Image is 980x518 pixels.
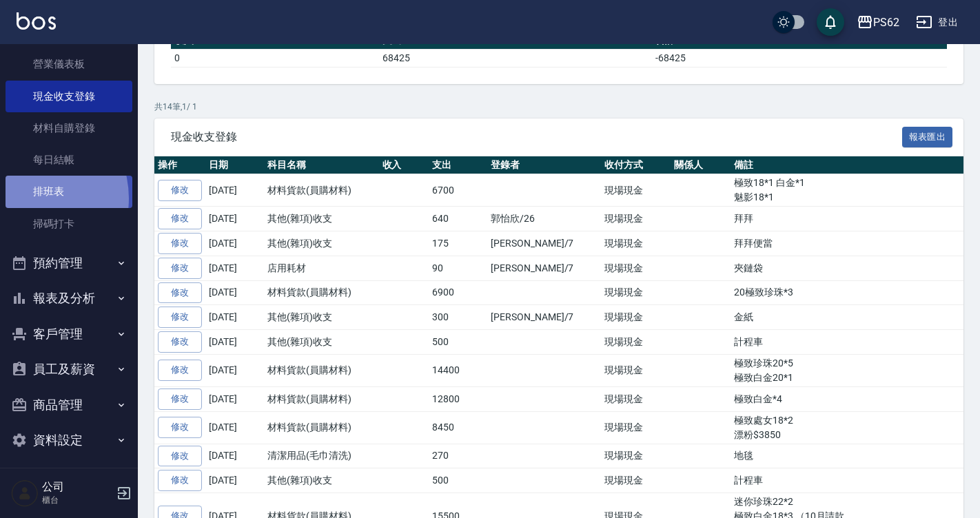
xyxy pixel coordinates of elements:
a: 現金收支登錄 [6,81,132,112]
td: 郭怡欣/26 [487,207,601,231]
a: 材料自購登錄 [6,112,132,144]
a: 報表匯出 [902,129,953,143]
button: 報表匯出 [902,127,953,148]
td: 材料貨款(員購材料) [264,411,379,444]
a: 修改 [158,388,202,410]
td: 其他(雜項)收支 [264,330,379,355]
td: 現場現金 [601,256,671,280]
img: Person [11,479,39,507]
td: 現場現金 [601,207,671,231]
td: [DATE] [205,354,264,386]
td: 現場現金 [601,305,671,330]
a: 掃碼打卡 [6,208,132,240]
td: 其他(雜項)收支 [264,468,379,493]
a: 修改 [158,208,202,229]
th: 收付方式 [601,156,671,174]
td: [DATE] [205,386,264,411]
button: 報表及分析 [6,280,132,316]
td: [DATE] [205,305,264,330]
td: [DATE] [205,207,264,231]
td: 材料貨款(員購材料) [264,386,379,411]
td: 材料貨款(員購材料) [264,280,379,305]
td: [PERSON_NAME]/7 [487,231,601,256]
h5: 公司 [42,480,112,494]
td: 12800 [429,386,487,411]
td: 材料貨款(員購材料) [264,354,379,386]
a: 修改 [158,417,202,438]
td: 現場現金 [601,280,671,305]
button: 商品管理 [6,387,132,423]
a: 修改 [158,331,202,353]
span: 現金收支登錄 [171,130,902,144]
a: 修改 [158,446,202,467]
td: 清潔用品(毛巾清洗) [264,444,379,468]
a: 修改 [158,470,202,491]
p: 共 14 筆, 1 / 1 [154,101,963,113]
td: 其他(雜項)收支 [264,207,379,231]
td: [DATE] [205,468,264,493]
td: 現場現金 [601,386,671,411]
td: 6900 [429,280,487,305]
td: 現場現金 [601,468,671,493]
td: 175 [429,231,487,256]
a: 修改 [158,258,202,279]
td: 8450 [429,411,487,444]
td: -68425 [652,49,947,67]
td: 640 [429,207,487,231]
a: 排班表 [6,176,132,207]
button: 資料設定 [6,422,132,458]
td: 90 [429,256,487,280]
a: 修改 [158,233,202,254]
td: 270 [429,444,487,468]
td: 現場現金 [601,330,671,355]
td: 300 [429,305,487,330]
td: 500 [429,468,487,493]
td: 其他(雜項)收支 [264,231,379,256]
td: 68425 [379,49,652,67]
th: 科目名稱 [264,156,379,174]
td: 現場現金 [601,444,671,468]
button: 登出 [910,10,963,35]
button: PS62 [851,8,905,37]
td: 14400 [429,354,487,386]
td: [PERSON_NAME]/7 [487,256,601,280]
a: 修改 [158,282,202,304]
td: 0 [171,49,379,67]
td: [DATE] [205,256,264,280]
img: Logo [17,12,56,30]
td: [DATE] [205,411,264,444]
td: [DATE] [205,330,264,355]
td: 現場現金 [601,411,671,444]
td: 材料貨款(員購材料) [264,174,379,207]
th: 支出 [429,156,487,174]
td: [PERSON_NAME]/7 [487,305,601,330]
td: 現場現金 [601,354,671,386]
th: 關係人 [671,156,731,174]
button: 客戶管理 [6,316,132,352]
td: [DATE] [205,444,264,468]
th: 登錄者 [487,156,601,174]
td: 店用耗材 [264,256,379,280]
a: 每日結帳 [6,144,132,176]
td: 其他(雜項)收支 [264,305,379,330]
p: 櫃台 [42,494,112,506]
td: 6700 [429,174,487,207]
div: PS62 [873,14,899,31]
td: 現場現金 [601,231,671,256]
th: 操作 [154,156,205,174]
td: [DATE] [205,231,264,256]
td: [DATE] [205,174,264,207]
a: 修改 [158,180,202,201]
a: 修改 [158,360,202,381]
a: 修改 [158,307,202,328]
th: 日期 [205,156,264,174]
button: save [817,8,844,36]
td: 500 [429,330,487,355]
button: 員工及薪資 [6,351,132,387]
a: 營業儀表板 [6,48,132,80]
th: 收入 [379,156,429,174]
td: [DATE] [205,280,264,305]
button: 預約管理 [6,245,132,281]
td: 現場現金 [601,174,671,207]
